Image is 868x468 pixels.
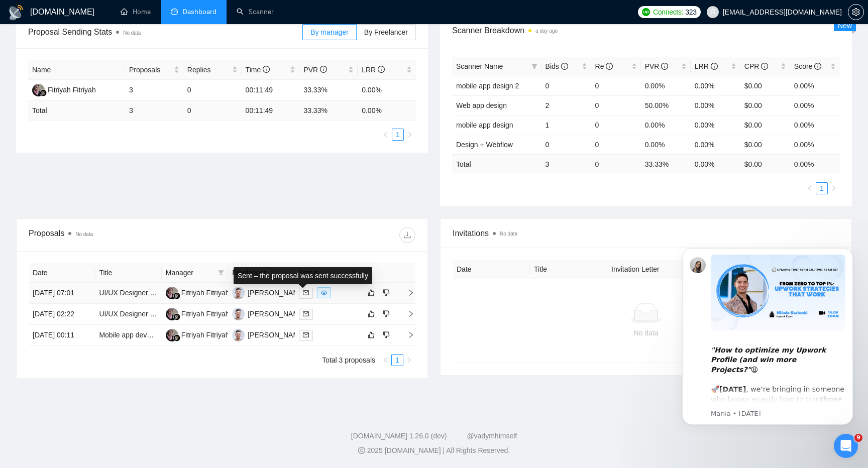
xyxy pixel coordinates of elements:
th: Title [530,260,607,279]
span: info-circle [814,63,821,70]
button: setting [848,4,864,20]
span: LRR [695,62,718,70]
td: $0.00 [740,135,790,154]
img: FF [166,287,178,299]
span: mail [303,311,309,317]
span: Re [595,62,613,70]
span: info-circle [711,63,718,70]
span: No data [123,30,141,36]
li: Next Page [404,129,416,141]
a: IA[PERSON_NAME] [232,330,305,338]
img: FF [32,84,45,96]
span: info-circle [606,63,613,70]
span: Proposals [129,64,172,75]
div: Fitriyah Fitriyah [181,329,230,340]
span: info-circle [320,66,327,73]
td: Total [28,101,125,121]
span: CPR [744,62,768,70]
img: gigradar-bm.png [173,292,180,299]
span: left [382,357,388,363]
span: info-circle [378,66,385,73]
span: By manager [310,28,348,36]
span: PVR [303,66,327,74]
a: UI/UX Designer for long term role [99,310,203,318]
button: left [379,354,391,366]
td: 0 [591,95,641,115]
span: filter [218,270,224,276]
span: right [399,310,414,317]
span: No data [500,231,517,237]
th: Replies [183,60,242,80]
td: UI/UX Designer to Refine Fully Working Learning App (Live MVP) [95,283,161,304]
td: 0 [591,76,641,95]
img: gigradar-bm.png [173,313,180,320]
li: Previous Page [804,182,816,194]
a: UI/UX Designer to Refine Fully Working Learning App (Live MVP) [99,289,302,297]
th: Invitation Letter [607,260,685,279]
span: like [368,331,375,339]
td: 0.00% [691,76,740,95]
td: 3 [541,154,591,174]
a: IA[PERSON_NAME] [232,288,305,296]
td: 2 [541,95,591,115]
span: Time [246,66,270,74]
a: FFFitriyah Fitriyah [166,330,230,338]
li: 1 [392,129,404,141]
td: 33.33 % [299,101,358,121]
td: 0.00% [691,135,740,154]
span: like [368,289,375,297]
span: Dashboard [183,8,216,16]
th: Manager [162,263,228,283]
td: 0 [541,76,591,95]
td: $0.00 [740,95,790,115]
span: like [368,310,375,318]
div: [PERSON_NAME] [248,287,305,298]
td: 0.00% [358,80,416,101]
a: IA[PERSON_NAME] [232,309,305,317]
td: [DATE] 07:01 [29,283,95,304]
td: 0.00% [641,76,691,95]
span: 323 [685,7,696,18]
a: mobile app design [456,121,513,129]
button: like [365,308,377,320]
td: 33.33% [299,80,358,101]
a: Mobile app development [99,331,176,339]
span: info-circle [661,63,668,70]
span: filter [216,265,226,280]
li: 1 [816,182,828,194]
span: download [400,231,415,239]
td: 3 [125,101,183,121]
button: dislike [380,329,392,341]
span: user [709,9,716,16]
span: dislike [383,310,390,318]
a: searchScanner [237,8,274,16]
span: eye [321,290,327,296]
th: Date [29,263,95,283]
td: 0.00 % [790,154,840,174]
td: 0 [541,135,591,154]
img: IA [232,287,245,299]
iframe: Intercom live chat [834,434,858,458]
span: mail [303,332,309,338]
a: 1 [392,129,403,140]
img: IA [232,329,245,341]
td: 0.00% [691,115,740,135]
td: $0.00 [740,115,790,135]
div: 2025 [DOMAIN_NAME] | All Rights Reserved. [8,445,860,456]
button: like [365,287,377,299]
a: FFFitriyah Fitriyah [166,309,230,317]
td: 0 [183,101,242,121]
span: Proposal Sending Stats [28,26,302,38]
td: UI/UX Designer for long term role [95,304,161,325]
button: left [380,129,392,141]
span: Invitations [453,227,839,240]
div: Fitriyah Fitriyah [48,84,96,95]
a: setting [848,8,864,16]
span: filter [531,63,537,69]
